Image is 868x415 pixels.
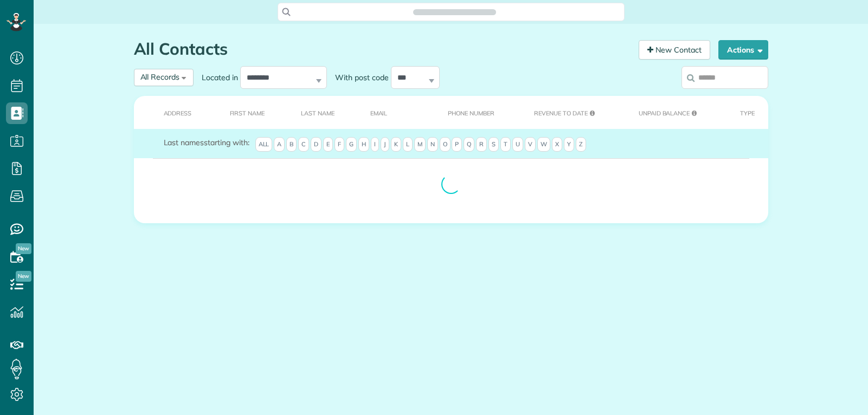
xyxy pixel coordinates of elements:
span: Y [564,137,574,152]
span: E [323,137,333,152]
span: X [552,137,562,152]
span: W [537,137,550,152]
span: K [391,137,401,152]
span: S [488,137,499,152]
span: All Records [140,72,180,82]
span: B [286,137,297,152]
th: Revenue to Date [517,96,622,129]
span: V [525,137,536,152]
span: I [371,137,379,152]
span: Last names [164,138,204,147]
span: G [346,137,357,152]
span: O [440,137,451,152]
label: Located in [194,72,240,83]
span: All [255,137,273,152]
span: New [16,271,31,282]
span: Search ZenMaid… [424,7,485,17]
th: Type [723,96,768,129]
span: Z [576,137,586,152]
span: L [403,137,413,152]
span: J [381,137,389,152]
span: A [274,137,285,152]
th: Unpaid Balance [622,96,723,129]
th: Address [134,96,213,129]
th: Last Name [284,96,353,129]
span: M [414,137,426,152]
label: With post code [327,72,391,83]
a: New Contact [639,40,710,60]
span: T [500,137,511,152]
th: Phone number [431,96,517,129]
span: U [512,137,523,152]
span: Q [464,137,474,152]
button: Actions [718,40,768,60]
th: First Name [213,96,284,129]
span: C [298,137,309,152]
span: P [452,137,462,152]
span: New [16,243,31,254]
span: R [476,137,487,152]
label: starting with: [164,137,249,148]
h1: All Contacts [134,40,631,58]
th: Email [353,96,432,129]
span: F [335,137,344,152]
span: D [311,137,322,152]
span: H [358,137,369,152]
span: N [427,137,438,152]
